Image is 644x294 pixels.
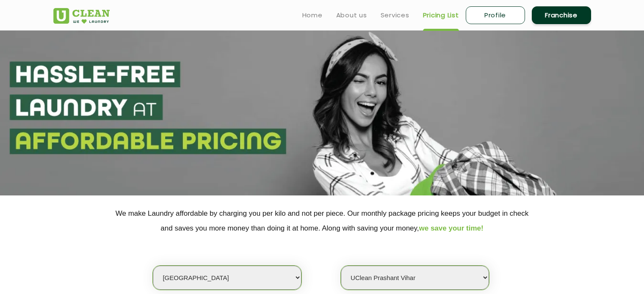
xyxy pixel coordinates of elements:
[381,10,409,20] a: Services
[53,206,591,236] p: We make Laundry affordable by charging you per kilo and not per piece. Our monthly package pricin...
[302,10,323,20] a: Home
[336,10,367,20] a: About us
[419,224,484,232] span: we save your time!
[53,8,110,24] img: UClean Laundry and Dry Cleaning
[532,6,591,24] a: Franchise
[423,10,459,20] a: Pricing List
[466,6,525,24] a: Profile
